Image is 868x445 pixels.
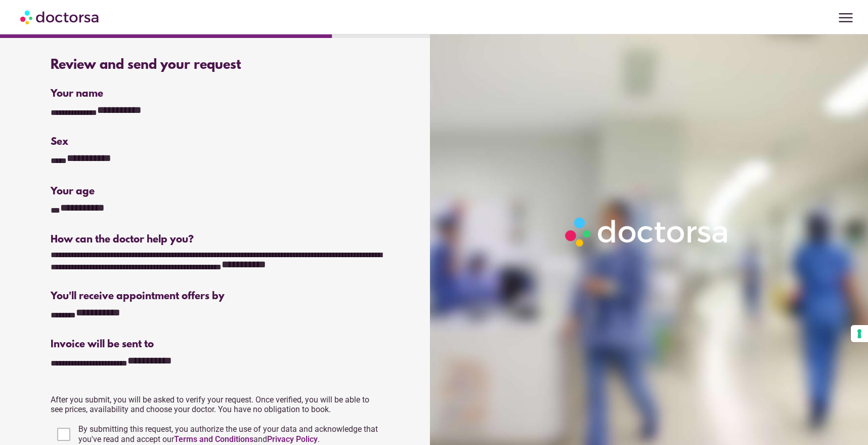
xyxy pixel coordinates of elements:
[51,58,382,73] div: Review and send your request
[51,291,382,302] div: You'll receive appointment offers by
[51,395,382,414] p: After you submit, you will be asked to verify your request. Once verified, you will be able to se...
[51,186,215,197] div: Your age
[51,88,382,100] div: Your name
[78,424,378,444] span: By submitting this request, you authorize the use of your data and acknowledge that you've read a...
[267,434,318,444] a: Privacy Policy
[51,339,382,350] div: Invoice will be sent to
[560,213,734,251] img: Logo-Doctorsa-trans-White-partial-flat.png
[51,136,382,148] div: Sex
[836,8,855,27] span: menu
[851,325,868,342] button: Your consent preferences for tracking technologies
[20,6,100,28] img: Doctorsa.com
[174,434,253,444] a: Terms and Conditions
[51,234,382,246] div: How can the doctor help you?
